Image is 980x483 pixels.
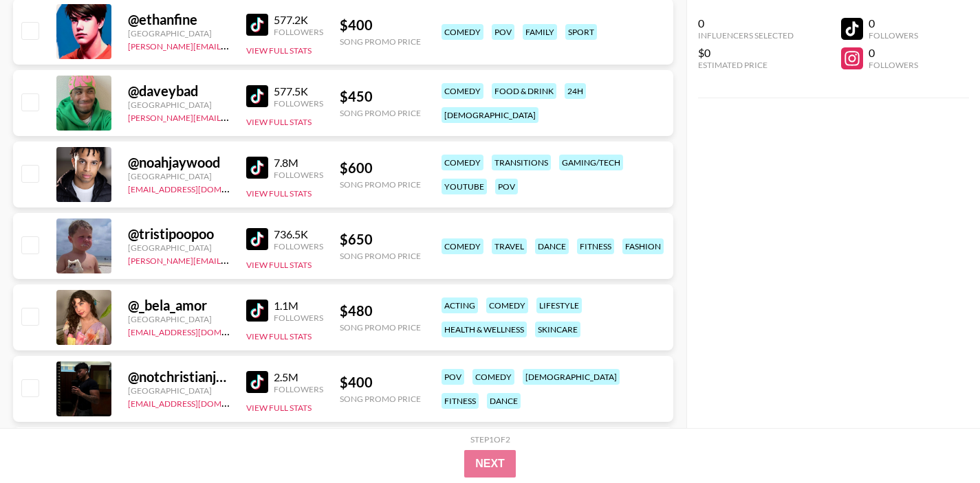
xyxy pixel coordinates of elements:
[246,85,268,107] img: TikTok
[340,251,421,261] div: Song Promo Price
[577,238,614,254] div: fitness
[523,369,620,385] div: [DEMOGRAPHIC_DATA]
[340,108,421,118] div: Song Promo Price
[128,154,230,171] div: @ noahjaywood
[535,322,580,337] div: skincare
[442,393,479,409] div: fitness
[698,46,794,60] div: $0
[486,297,528,313] div: comedy
[911,414,963,467] iframe: Drift Widget Chat Controller
[128,225,230,243] div: @ tristipoopoo
[559,155,623,170] div: gaming/tech
[274,13,323,27] div: 577.2K
[128,11,230,28] div: @ ethanfine
[246,188,312,199] button: View Full Stats
[472,369,514,385] div: comedy
[442,238,483,254] div: comedy
[495,179,518,194] div: pov
[274,227,323,241] div: 736.5K
[622,238,664,254] div: fashion
[274,299,323,313] div: 1.1M
[246,157,268,179] img: TikTok
[128,28,230,38] div: [GEOGRAPHIC_DATA]
[470,434,510,445] div: Step 1 of 2
[442,24,483,40] div: comedy
[442,322,527,337] div: health & wellness
[128,314,230,324] div: [GEOGRAPHIC_DATA]
[128,297,230,314] div: @ _bela_amor
[274,313,323,323] div: Followers
[340,16,421,34] div: $ 400
[128,110,331,123] a: [PERSON_NAME][EMAIL_ADDRESS][DOMAIN_NAME]
[535,238,569,254] div: dance
[246,228,268,250] img: TikTok
[340,179,421,190] div: Song Promo Price
[246,371,268,393] img: TikTok
[274,85,323,98] div: 577.5K
[698,30,794,41] div: Influencers Selected
[274,170,323,180] div: Followers
[246,403,312,413] button: View Full Stats
[274,241,323,251] div: Followers
[128,368,230,385] div: @ notchristianjay
[869,46,918,60] div: 0
[492,238,527,254] div: travel
[246,300,268,322] img: TikTok
[565,24,597,40] div: sport
[128,38,331,52] a: [PERSON_NAME][EMAIL_ADDRESS][DOMAIN_NAME]
[523,24,557,40] div: family
[492,24,514,40] div: pov
[128,100,230,110] div: [GEOGRAPHIC_DATA]
[274,370,323,384] div: 2.5M
[246,117,312,127] button: View Full Stats
[340,374,421,391] div: $ 400
[492,155,551,170] div: transitions
[464,450,516,478] button: Next
[442,369,464,385] div: pov
[340,88,421,105] div: $ 450
[536,297,582,313] div: lifestyle
[340,36,421,47] div: Song Promo Price
[274,384,323,394] div: Followers
[128,82,230,100] div: @ daveybad
[128,243,230,253] div: [GEOGRAPHIC_DATA]
[246,14,268,36] img: TikTok
[492,83,556,99] div: food & drink
[698,60,794,70] div: Estimated Price
[128,396,266,409] a: [EMAIL_ADDRESS][DOMAIN_NAME]
[869,16,918,30] div: 0
[565,83,586,99] div: 24h
[340,302,421,319] div: $ 480
[698,16,794,30] div: 0
[246,45,312,56] button: View Full Stats
[128,324,266,337] a: [EMAIL_ADDRESS][DOMAIN_NAME]
[340,231,421,248] div: $ 650
[128,171,230,181] div: [GEOGRAPHIC_DATA]
[442,107,538,123] div: [DEMOGRAPHIC_DATA]
[869,30,918,41] div: Followers
[274,27,323,37] div: Followers
[340,322,421,333] div: Song Promo Price
[128,181,266,194] a: [EMAIL_ADDRESS][DOMAIN_NAME]
[442,179,487,194] div: youtube
[442,155,483,170] div: comedy
[274,156,323,170] div: 7.8M
[340,159,421,177] div: $ 600
[246,260,312,270] button: View Full Stats
[246,331,312,341] button: View Full Stats
[274,98,323,109] div: Followers
[128,385,230,396] div: [GEOGRAPHIC_DATA]
[340,394,421,404] div: Song Promo Price
[128,253,397,266] a: [PERSON_NAME][EMAIL_ADDRESS][PERSON_NAME][DOMAIN_NAME]
[487,393,521,409] div: dance
[442,297,478,313] div: acting
[869,60,918,70] div: Followers
[442,83,483,99] div: comedy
